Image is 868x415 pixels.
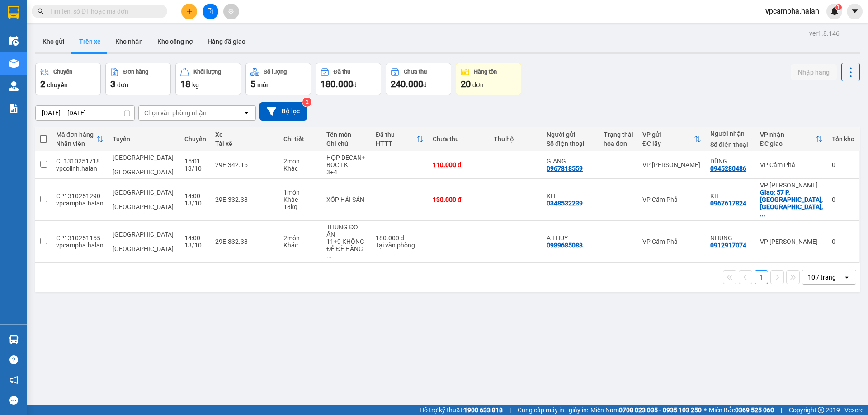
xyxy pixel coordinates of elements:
div: 130.000 đ [433,196,485,203]
div: Đơn hàng [123,69,148,75]
div: Chi tiết [283,135,317,143]
div: Số điện thoại [547,140,594,147]
button: caret-down [847,4,863,19]
div: 0 [832,196,854,203]
div: 0989685088 [547,242,583,249]
span: ... [760,210,765,218]
span: 20 [461,79,471,89]
img: icon-new-feature [830,7,839,15]
div: Chuyến [184,135,206,143]
div: Khác [283,242,317,249]
div: Thu hộ [494,135,538,143]
button: Đơn hàng3đơn [105,63,171,95]
span: Hỗ trợ kỹ thuật: [420,405,503,415]
span: [GEOGRAPHIC_DATA] - [GEOGRAPHIC_DATA] [113,154,174,176]
sup: 2 [302,98,311,107]
div: vpcampha.halan [56,242,104,249]
div: Khác [283,165,317,172]
div: 14:00 [184,234,206,242]
svg: open [243,109,250,117]
span: Cung cấp máy in - giấy in: [518,405,588,415]
b: GỬI : VP Cẩm Phả [11,61,111,76]
div: GIANG [547,158,594,165]
div: 13/10 [184,242,206,249]
div: 13/10 [184,200,206,207]
button: Chuyến2chuyến [35,63,101,95]
button: Kho nhận [108,31,150,52]
div: VP Cẩm Phả [760,161,823,168]
div: 15:01 [184,158,206,165]
div: Ghi chú [326,140,367,147]
button: Đã thu180.000đ [316,63,381,95]
div: Khối lượng [193,69,221,75]
div: Tồn kho [832,135,854,143]
span: notification [9,376,18,384]
div: 0 [832,161,854,168]
div: vpcolinh.halan [56,165,104,172]
span: 5 [250,79,255,89]
div: VP gửi [642,131,694,138]
div: 2 món [283,234,317,242]
div: 0945280486 [710,165,746,172]
div: 1 món [283,189,317,196]
div: 0348532239 [547,200,583,207]
div: 13/10 [184,165,206,172]
div: 0912917074 [710,242,746,249]
img: logo-vxr [8,6,19,19]
img: warehouse-icon [9,81,19,91]
span: copyright [818,407,824,413]
button: Hàng tồn20đơn [456,63,521,95]
div: HỘP DECAN+ BỌC LK [326,154,367,168]
div: A THUY [547,234,594,242]
button: Kho gửi [35,31,72,52]
div: Xe [215,131,274,138]
svg: open [843,274,850,281]
strong: 0369 525 060 [735,406,774,414]
span: kg [192,81,199,89]
button: Nhập hàng [791,64,837,80]
div: Người gửi [547,131,594,138]
div: VP Cẩm Phả [642,196,701,203]
div: Tại văn phòng [376,242,424,249]
div: Số điện thoại [710,141,751,148]
input: Select a date range. [36,106,134,120]
div: Mã đơn hàng [56,131,96,138]
div: Đã thu [376,131,416,138]
span: message [9,396,18,405]
span: aim [228,8,234,14]
button: Kho công nợ [150,31,200,52]
span: ⚪️ [704,408,707,412]
div: VP [PERSON_NAME] [642,161,701,168]
button: aim [223,4,239,19]
button: Bộ lọc [259,102,307,121]
sup: 1 [835,4,842,10]
span: file-add [207,8,213,14]
button: Chưa thu240.000đ [386,63,451,95]
button: Số lượng5món [245,63,311,95]
div: ĐC lấy [642,140,694,147]
span: chuyến [47,81,68,89]
div: Đã thu [334,69,350,75]
div: 29E-332.38 [215,238,274,245]
div: VP [PERSON_NAME] [760,238,823,245]
img: warehouse-icon [9,335,19,344]
span: caret-down [851,7,859,15]
span: [GEOGRAPHIC_DATA] - [GEOGRAPHIC_DATA] [113,231,174,252]
div: hóa đơn [604,140,633,147]
div: Tuyến [113,135,175,143]
button: 1 [755,270,768,284]
div: Tài xế [215,140,274,147]
div: KH [710,192,751,200]
strong: 0708 023 035 - 0935 103 250 [619,406,702,414]
strong: 1900 633 818 [464,406,503,414]
div: VP nhận [760,131,816,138]
button: file-add [203,4,218,19]
div: 0967818559 [547,165,583,172]
span: 1 [837,4,840,10]
div: VP Cẩm Phả [642,238,701,245]
span: đ [423,81,427,89]
div: Tên món [326,131,367,138]
th: Toggle SortBy [52,127,108,151]
span: search [38,8,44,14]
div: VP [PERSON_NAME] [760,182,823,189]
